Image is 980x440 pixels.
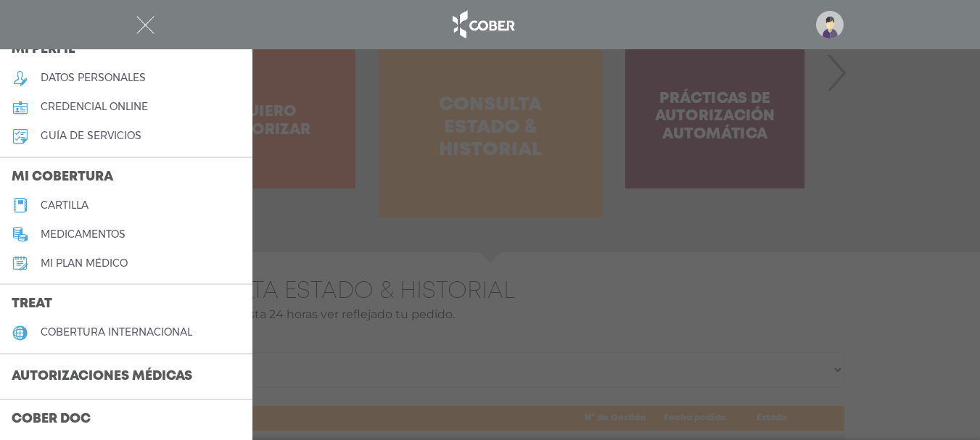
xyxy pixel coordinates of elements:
h5: guía de servicios [41,130,141,142]
img: logo_cober_home-white.png [445,7,521,42]
h5: medicamentos [41,228,125,241]
img: Cober_menu-close-white.svg [136,16,155,34]
h5: Mi plan médico [41,257,128,270]
h5: cartilla [41,199,88,212]
h5: cobertura internacional [41,326,192,339]
img: profile-placeholder.svg [816,11,844,38]
h5: credencial online [41,101,148,113]
h5: datos personales [41,72,146,84]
